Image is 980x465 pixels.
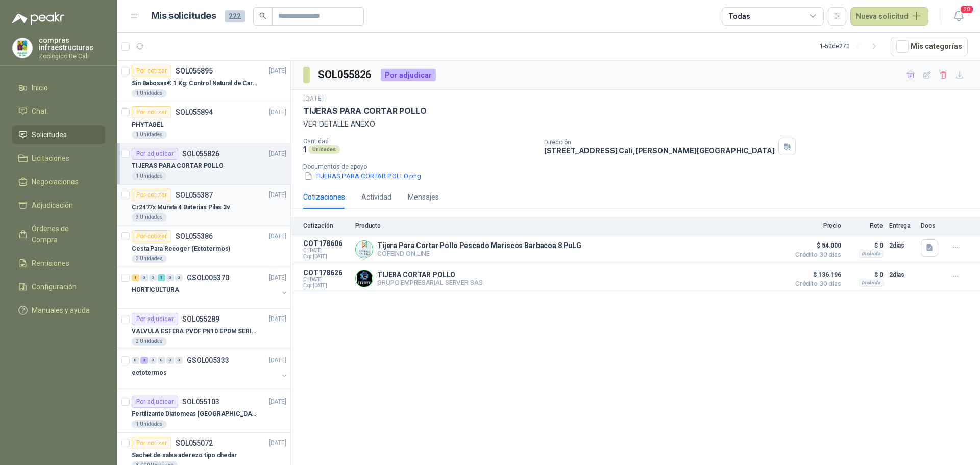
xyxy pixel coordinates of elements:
[225,10,245,22] span: 222
[132,203,230,212] p: Cr2477x Murata 4 Baterias Pilas 3v
[790,281,841,287] span: Crédito 30 días
[891,37,968,56] button: Mís categorías
[175,357,183,364] div: 0
[269,190,286,200] p: [DATE]
[32,106,47,117] span: Chat
[132,285,179,295] p: HORTICULTURA
[847,239,883,252] p: $ 0
[39,53,105,59] p: Zoologico De Cali
[117,226,290,267] a: Por cotizarSOL055386[DATE] Cesta Para Recoger (Ectotermos)2 Unidades
[790,268,841,281] span: $ 136.196
[377,271,483,279] p: TIJERA CORTAR POLLO
[889,268,915,281] p: 2 días
[132,172,167,180] div: 1 Unidades
[158,274,165,281] div: 1
[921,222,941,229] p: Docs
[303,106,427,116] p: TIJERAS PARA CORTAR POLLO
[158,357,165,364] div: 0
[356,241,373,258] img: Company Logo
[32,200,73,211] span: Adjudicación
[12,172,105,191] a: Negociaciones
[377,241,581,250] p: Tijera Para Cortar Pollo Pescado Mariscos Barbacoa 8 PuLG
[132,244,230,254] p: Cesta Para Recoger (Ectotermos)
[132,396,178,408] div: Por adjudicar
[132,357,139,364] div: 0
[182,398,219,405] p: SOL055103
[132,437,171,449] div: Por cotizar
[132,189,171,201] div: Por cotizar
[259,12,266,19] span: search
[303,170,422,181] button: TIJERAS PARA CORTAR POLLO.png
[32,223,95,246] span: Órdenes de Compra
[12,195,105,215] a: Adjudicación
[132,274,139,281] div: 1
[132,161,224,171] p: TIJERAS PARA CORTAR POLLO
[132,106,171,118] div: Por cotizar
[140,274,148,281] div: 0
[303,163,976,170] p: Documentos de apoyo
[132,65,171,77] div: Por cotizar
[303,145,306,154] p: 1
[12,102,105,121] a: Chat
[850,7,928,26] button: Nueva solicitud
[117,143,290,185] a: Por adjudicarSOL055826[DATE] TIJERAS PARA CORTAR POLLO1 Unidades
[117,61,290,102] a: Por cotizarSOL055895[DATE] Sin Babosas® 1 Kg: Control Natural de Caracoles y Babosas1 Unidades
[32,153,69,164] span: Licitaciones
[132,409,259,419] p: Fertilizante Diatomeas [GEOGRAPHIC_DATA] 25kg Polvo
[408,191,439,203] div: Mensajes
[182,315,219,323] p: SOL055289
[12,125,105,144] a: Solicitudes
[176,439,213,447] p: SOL055072
[303,283,349,289] span: Exp: [DATE]
[303,277,349,283] span: C: [DATE]
[132,89,167,97] div: 1 Unidades
[132,79,259,88] p: Sin Babosas® 1 Kg: Control Natural de Caracoles y Babosas
[132,255,167,263] div: 2 Unidades
[140,357,148,364] div: 3
[117,185,290,226] a: Por cotizarSOL055387[DATE] Cr2477x Murata 4 Baterias Pilas 3v3 Unidades
[269,66,286,76] p: [DATE]
[12,277,105,297] a: Configuración
[303,254,349,260] span: Exp: [DATE]
[377,250,581,257] p: COFEIND ON LINE
[32,258,69,269] span: Remisiones
[356,270,373,287] img: Company Logo
[166,274,174,281] div: 0
[32,305,90,316] span: Manuales y ayuda
[355,222,784,229] p: Producto
[303,138,536,145] p: Cantidad
[303,222,349,229] p: Cotización
[182,150,219,157] p: SOL055826
[117,102,290,143] a: Por cotizarSOL055894[DATE] PHYTAGEL1 Unidades
[318,67,373,83] h3: SOL055826
[132,354,288,387] a: 0 3 0 0 0 0 GSOL005333[DATE] ectotermos
[269,356,286,365] p: [DATE]
[32,82,48,93] span: Inicio
[889,222,915,229] p: Entrega
[303,94,324,104] p: [DATE]
[12,149,105,168] a: Licitaciones
[132,272,288,304] a: 1 0 0 1 0 0 GSOL005370[DATE] HORTICULTURA
[12,254,105,273] a: Remisiones
[132,148,178,160] div: Por adjudicar
[303,118,968,130] p: VER DETALLE ANEXO
[149,357,157,364] div: 0
[308,145,340,154] div: Unidades
[13,38,32,58] img: Company Logo
[132,337,167,346] div: 2 Unidades
[132,213,167,222] div: 3 Unidades
[176,233,213,240] p: SOL055386
[269,273,286,283] p: [DATE]
[166,357,174,364] div: 0
[790,239,841,252] span: $ 54.000
[12,219,105,250] a: Órdenes de Compra
[960,5,974,14] span: 20
[187,357,229,364] p: GSOL005333
[32,176,79,187] span: Negociaciones
[132,420,167,428] div: 1 Unidades
[269,232,286,241] p: [DATE]
[303,248,349,254] span: C: [DATE]
[790,222,841,229] p: Precio
[269,314,286,324] p: [DATE]
[544,146,775,155] p: [STREET_ADDRESS] Cali , [PERSON_NAME][GEOGRAPHIC_DATA]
